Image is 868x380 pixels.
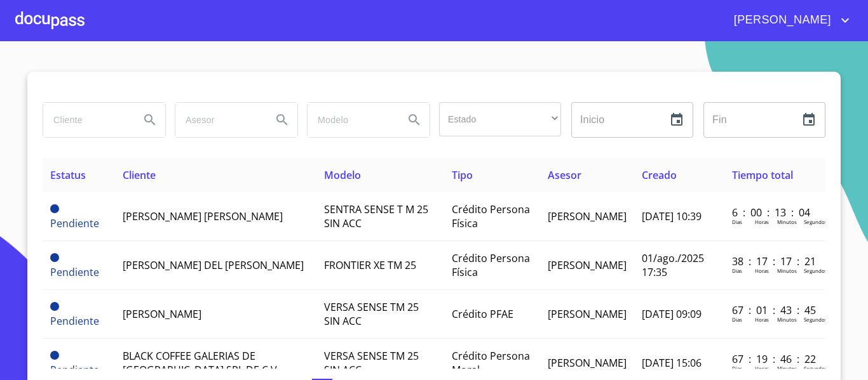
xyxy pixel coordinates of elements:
span: Crédito Persona Física [452,251,530,279]
p: Minutos [777,365,797,372]
p: Minutos [777,218,797,225]
button: Search [267,105,297,135]
span: Pendiente [50,253,59,262]
span: [DATE] 15:06 [642,356,702,370]
p: Dias [732,316,742,323]
span: Crédito Persona Física [452,202,530,230]
div: ​ [439,102,561,136]
input: search [43,103,130,137]
span: Crédito PFAE [452,307,513,321]
span: Pendiente [50,314,99,328]
p: Segundos [804,218,827,225]
p: Horas [755,365,769,372]
span: [PERSON_NAME] [PERSON_NAME] [123,209,283,223]
span: [PERSON_NAME] [548,258,627,272]
span: BLACK COFFEE GALERIAS DE [GEOGRAPHIC_DATA] SRL DE C.V. [123,349,280,377]
span: 01/ago./2025 17:35 [642,251,704,279]
span: Pendiente [50,351,59,360]
input: search [308,103,394,137]
span: Modelo [324,168,361,182]
p: Segundos [804,365,827,372]
span: Pendiente [50,216,99,230]
span: Pendiente [50,204,59,213]
p: Segundos [804,316,827,323]
span: [PERSON_NAME] [123,307,201,321]
span: VERSA SENSE TM 25 SIN ACC [324,349,419,377]
span: [DATE] 09:09 [642,307,702,321]
p: Minutos [777,267,797,274]
span: Pendiente [50,302,59,311]
span: Cliente [123,168,156,182]
p: Segundos [804,267,827,274]
button: account of current user [724,10,853,30]
p: 67 : 19 : 46 : 22 [732,352,818,366]
span: VERSA SENSE TM 25 SIN ACC [324,300,419,328]
span: Tiempo total [732,168,793,182]
span: [PERSON_NAME] [548,307,627,321]
span: [PERSON_NAME] [548,209,627,223]
p: Dias [732,267,742,274]
p: Horas [755,218,769,225]
span: Creado [642,168,677,182]
span: [PERSON_NAME] DEL [PERSON_NAME] [123,258,304,272]
span: Pendiente [50,265,99,279]
span: Pendiente [50,363,99,377]
p: Horas [755,316,769,323]
input: search [175,103,262,137]
p: Minutos [777,316,797,323]
span: FRONTIER XE TM 25 [324,258,416,272]
button: Search [135,105,165,135]
p: Dias [732,218,742,225]
p: 6 : 00 : 13 : 04 [732,206,818,219]
span: [PERSON_NAME] [724,10,837,30]
span: Estatus [50,168,86,182]
span: [PERSON_NAME] [548,356,627,370]
span: [DATE] 10:39 [642,209,702,223]
p: Horas [755,267,769,274]
p: Dias [732,365,742,372]
span: SENTRA SENSE T M 25 SIN ACC [324,202,428,230]
span: Tipo [452,168,473,182]
span: Asesor [548,168,581,182]
p: 38 : 17 : 17 : 21 [732,254,818,268]
p: 67 : 01 : 43 : 45 [732,303,818,317]
span: Crédito Persona Moral [452,349,530,377]
button: Search [399,105,430,135]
